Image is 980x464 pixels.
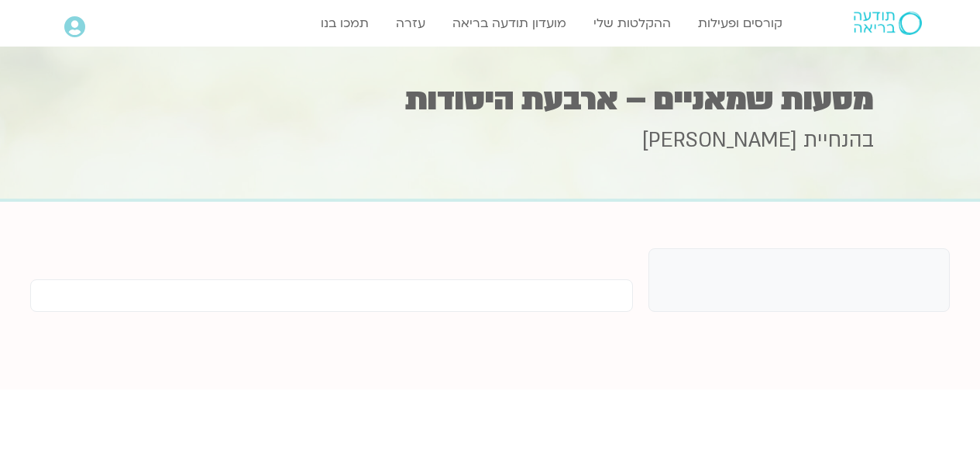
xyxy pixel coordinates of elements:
[445,9,574,38] a: מועדון תודעה בריאה
[642,126,797,154] span: [PERSON_NAME]
[388,9,433,38] a: עזרה
[854,12,922,35] img: תודעה בריאה
[803,126,874,154] span: בהנחיית
[313,9,377,38] a: תמכו בנו
[107,85,874,115] h1: מסעות שמאניים – ארבעת היסודות
[586,9,679,38] a: ההקלטות שלי
[690,9,790,38] a: קורסים ופעילות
